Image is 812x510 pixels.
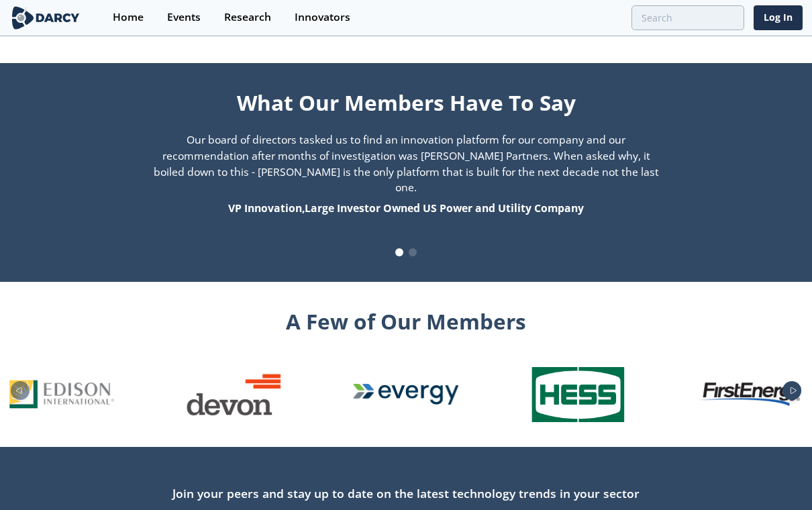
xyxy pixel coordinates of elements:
[167,12,201,23] div: Events
[224,12,271,23] div: Research
[9,380,114,409] div: 15 / 26
[9,484,803,502] div: Join your peers and stay up to date on the latest technology trends in your sector
[9,6,82,30] img: logo-wide.svg
[754,5,803,30] a: Log In
[11,381,30,400] div: Previous slide
[782,381,801,400] div: Next slide
[531,367,624,422] img: hess.com.png
[295,12,350,23] div: Innovators
[697,382,802,407] div: 19 / 26
[631,5,744,30] input: Advanced Search
[105,132,707,216] div: 2 / 4
[181,373,286,416] div: 16 / 26
[152,201,660,217] div: VP Innovation , Large Investor Owned US Power and Utility Company
[9,301,803,337] div: A Few of Our Members
[354,384,458,405] div: 17 / 26
[9,380,114,409] img: 1613761100414-edison%20logo.png
[113,12,144,23] div: Home
[105,82,707,118] div: What Our Members Have To Say
[697,382,802,407] img: firstenergycorp.com.png
[354,384,458,405] img: 1652368361385-Evergy_Logo_RGB.png
[525,367,630,422] div: 18 / 26
[186,373,282,416] img: 1608048026791-dvn.com.png
[105,132,707,216] div: Our board of directors tasked us to find an innovation platform for our company and our recommend...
